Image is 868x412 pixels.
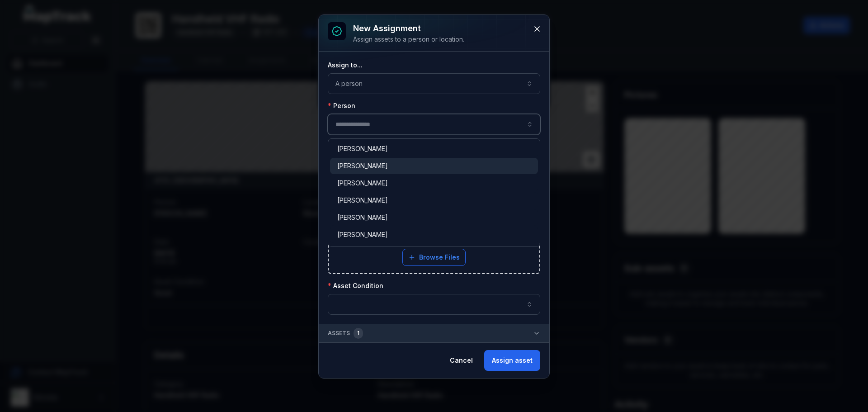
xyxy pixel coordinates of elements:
[337,213,388,222] span: [PERSON_NAME]
[328,114,540,135] input: assignment-add:person-label
[337,179,388,188] span: [PERSON_NAME]
[337,144,388,153] span: [PERSON_NAME]
[337,230,388,239] span: [PERSON_NAME]
[337,196,388,205] span: [PERSON_NAME]
[337,161,388,170] span: [PERSON_NAME]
